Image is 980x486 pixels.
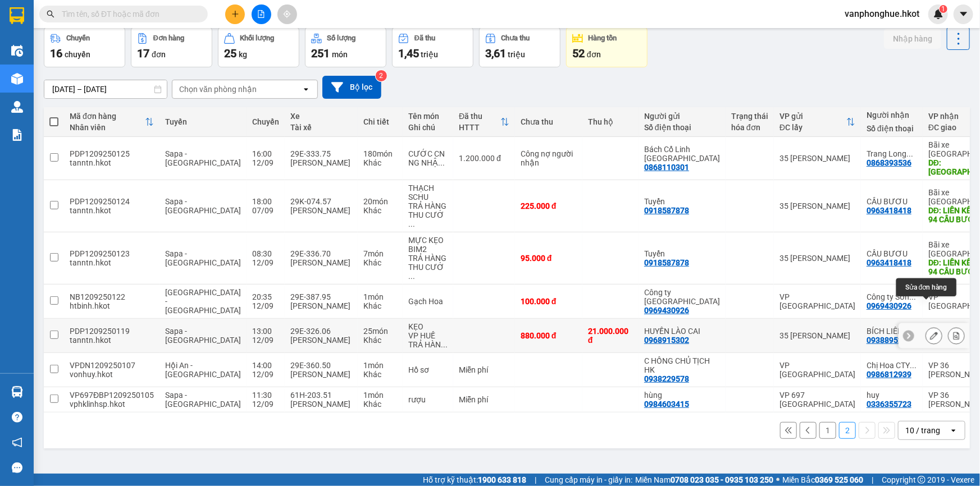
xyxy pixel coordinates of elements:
span: 1 [941,5,945,13]
div: Hàng tồn [589,34,617,42]
div: Gạch Hoa [408,297,448,306]
button: caret-down [954,4,973,24]
div: THẠCH SCHU [408,184,448,201]
div: 16:00 [252,149,279,158]
span: Sapa - [GEOGRAPHIC_DATA] [165,249,241,267]
div: 95.000 đ [521,254,577,263]
div: Số điện thoại [644,123,720,132]
div: 180 món [363,149,397,158]
div: 14:00 [252,361,279,370]
span: Cung cấp máy in - giấy in: [545,474,632,486]
div: HUYỀN LÀO CAI [644,327,720,336]
img: warehouse-icon [11,45,23,57]
div: 0969430926 [644,306,689,315]
span: ... [906,149,913,158]
div: VP [GEOGRAPHIC_DATA] [780,292,855,310]
div: Đã thu [414,34,435,42]
th: Toggle SortBy [453,107,515,137]
div: VP gửi [780,112,846,121]
div: TRẢ HÀNG THU CƯỚC (HÀNG ĐI 12/9) [408,254,448,281]
div: htbinh.hkot [70,301,154,310]
div: [PERSON_NAME] [290,301,352,310]
span: kg [239,50,247,59]
strong: 1900 633 818 [478,475,526,484]
div: hóa đơn [731,123,768,132]
div: Sửa đơn hàng [926,327,942,344]
span: triệu [508,50,525,59]
div: Nhân viên [70,123,145,132]
button: 2 [839,422,856,439]
input: Tìm tên, số ĐT hoặc mã đơn [62,8,194,20]
div: 1.200.000 đ [459,154,509,163]
div: 1 món [363,292,397,301]
span: 3,61 [485,47,506,60]
button: Hàng tồn52đơn [566,27,648,67]
img: logo-vxr [10,7,24,24]
div: Công nợ người nhận [521,149,577,167]
div: Miễn phí [459,395,509,404]
button: Chưa thu3,61 triệu [479,27,560,67]
div: 29E-387.95 [290,292,352,301]
img: warehouse-icon [11,73,23,85]
div: 0968915302 [644,336,689,345]
div: 0336355723 [867,400,911,409]
img: warehouse-icon [11,386,23,398]
div: [PERSON_NAME] [290,206,352,215]
div: tanntn.hkot [70,206,154,215]
div: 0868393536 [867,158,911,167]
span: Sapa - [GEOGRAPHIC_DATA] [165,197,241,215]
div: Trang Long Biên (Bách Cổ Linh) [867,149,917,158]
div: 12/09 [252,400,279,409]
span: Miền Nam [635,474,773,486]
div: 08:30 [252,249,279,258]
div: 0986812939 [867,370,911,379]
span: | [872,474,873,486]
div: Khác [363,400,397,409]
span: caret-down [959,9,969,19]
span: notification [12,437,22,448]
div: 20 món [363,197,397,206]
button: file-add [252,4,271,24]
div: Bách Cổ Linh Long Biên [644,145,720,163]
div: CẦU BƯƠU [867,197,917,206]
div: Khác [363,370,397,379]
div: 11:30 [252,391,279,400]
span: ... [438,158,445,167]
svg: open [302,85,311,94]
div: 07/09 [252,206,279,215]
div: [PERSON_NAME] [290,370,352,379]
sup: 1 [940,5,947,13]
div: Đơn hàng [153,34,184,42]
div: vphklinhsp.hkot [70,400,154,409]
div: 21.000.000 đ [588,327,633,345]
div: HTTT [459,123,500,132]
div: 29E-326.06 [290,327,352,336]
div: rượu [408,395,448,404]
div: 0868110301 [644,163,689,172]
div: [PERSON_NAME] [290,336,352,345]
div: Ghi chú [408,123,448,132]
span: ... [408,219,415,228]
div: Số điện thoại [867,124,917,133]
div: NB1209250122 [70,292,154,301]
img: warehouse-icon [11,101,23,113]
span: file-add [257,10,265,18]
div: Chi tiết [363,117,397,126]
div: Chuyến [252,117,279,126]
div: 12/09 [252,336,279,345]
div: 20:35 [252,292,279,301]
div: Hồ sơ [408,365,448,374]
div: Khác [363,158,397,167]
div: 29K-074.57 [290,197,352,206]
div: Người nhận [867,111,917,120]
div: ĐC lấy [780,123,846,132]
div: 12/09 [252,258,279,267]
span: message [12,462,22,473]
div: Chưa thu [502,34,530,42]
div: 0918587878 [644,258,689,267]
span: question-circle [12,412,22,423]
div: Sửa đơn hàng [896,278,956,296]
span: Sapa - [GEOGRAPHIC_DATA] [165,391,241,409]
div: 100.000 đ [521,297,577,306]
div: tanntn.hkot [70,258,154,267]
